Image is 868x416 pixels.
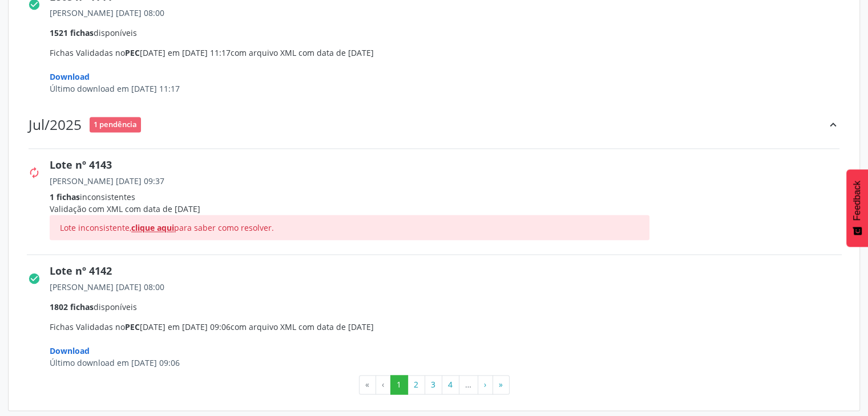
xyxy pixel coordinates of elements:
button: Go to next page [478,375,493,394]
button: Go to page 2 [407,375,425,394]
span: clique aqui [131,222,174,233]
span: com arquivo XML com data de [DATE] [231,47,374,58]
span: Fichas Validadas no [DATE] em [DATE] 09:06 [50,281,850,369]
div: disponíveis [50,27,850,39]
div: [PERSON_NAME] [DATE] 08:00 [50,281,850,293]
span: Fichas Validadas no [DATE] em [DATE] 11:17 [50,7,850,95]
i: check_circle [28,272,41,285]
span: 1 pendência [90,117,141,132]
button: Go to page 4 [442,375,459,394]
i: autorenew [28,166,41,179]
span: Download [50,71,90,82]
button: Go to last page [492,375,510,394]
span: com arquivo XML com data de [DATE] [231,321,374,332]
div: [PERSON_NAME] [DATE] 08:00 [50,7,850,19]
span: 1521 fichas [50,27,94,38]
i: keyboard_arrow_up [827,119,839,131]
span: PEC [125,47,140,58]
span: Lote inconsistente, para saber como resolver. [60,222,274,233]
div: Jul/2025 [29,116,82,133]
span: 1 fichas [50,191,80,202]
button: Go to page 1 [390,375,408,394]
div: Validação com XML com data de [DATE] [50,203,850,215]
div: keyboard_arrow_up [827,113,839,136]
div: Último download em [DATE] 09:06 [50,357,850,369]
button: Go to page 3 [425,375,442,394]
button: Feedback - Mostrar pesquisa [846,169,868,247]
span: Feedback [852,181,862,221]
span: PEC [125,321,140,332]
span: Download [50,345,90,356]
span: 1802 fichas [50,301,94,312]
div: Último download em [DATE] 11:17 [50,83,850,95]
ul: Pagination [17,375,851,394]
div: inconsistentes [50,191,850,203]
div: Lote nº 4142 [50,263,850,279]
div: [PERSON_NAME] [DATE] 09:37 [50,175,850,187]
div: Lote nº 4143 [50,157,850,173]
div: disponíveis [50,301,850,313]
